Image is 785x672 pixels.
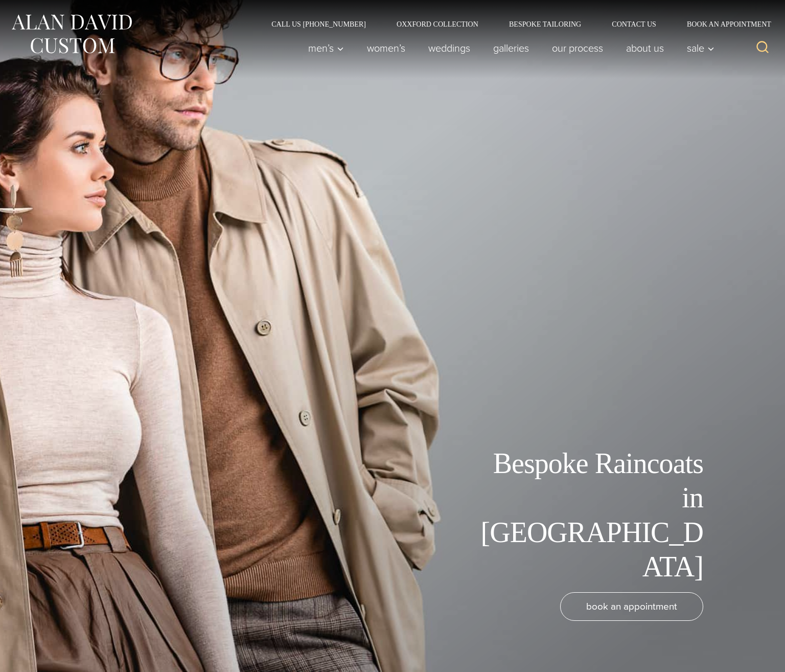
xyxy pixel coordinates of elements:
a: Women’s [356,38,417,58]
nav: Secondary Navigation [256,20,775,28]
a: Oxxford Collection [381,20,494,28]
img: Alan David Custom [10,11,133,57]
a: Our Process [541,38,615,58]
button: View Search Form [750,36,775,60]
a: Book an Appointment [672,20,775,28]
span: Sale [687,43,714,53]
span: Men’s [308,43,344,53]
a: Bespoke Tailoring [494,20,596,28]
nav: Primary Navigation [297,38,720,58]
a: weddings [417,38,482,58]
span: book an appointment [586,599,677,614]
h1: Bespoke Raincoats in [GEOGRAPHIC_DATA] [473,446,703,584]
a: About Us [615,38,676,58]
a: Contact Us [596,20,672,28]
a: Call Us [PHONE_NUMBER] [256,20,381,28]
a: book an appointment [560,592,703,621]
a: Galleries [482,38,541,58]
